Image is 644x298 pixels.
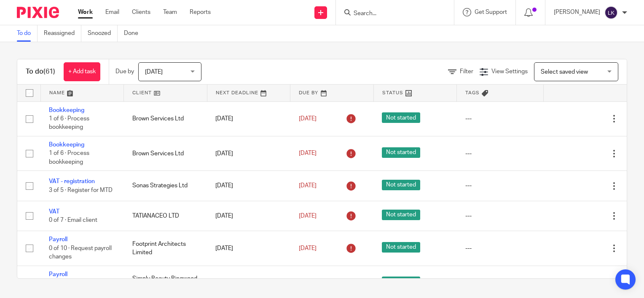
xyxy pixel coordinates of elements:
span: Get Support [475,9,507,15]
span: Select saved view [541,69,588,75]
span: Not started [382,147,420,158]
div: --- [465,114,535,123]
span: 0 of 10 · Request payroll changes [49,245,112,260]
a: Work [78,8,93,16]
span: [DATE] [299,213,317,219]
a: Reports [190,8,211,16]
td: [DATE] [207,136,290,170]
span: [DATE] [145,69,163,75]
span: 3 of 5 · Register for MTD [49,187,113,193]
span: Not started [382,180,420,190]
span: Not started [382,210,420,220]
img: svg%3E [604,6,618,19]
a: Snoozed [88,25,118,42]
a: + Add task [64,62,100,81]
a: Team [163,8,177,16]
div: --- [465,244,535,253]
a: Bookkeeping [49,142,84,148]
td: [DATE] [207,101,290,136]
span: [DATE] [299,151,317,157]
span: 1 of 6 · Process bookkeeping [49,151,89,165]
div: --- [465,149,535,158]
a: Clients [132,8,150,16]
a: Done [124,25,145,42]
a: Email [105,8,119,16]
a: Payroll [49,271,67,277]
span: (61) [43,68,55,75]
td: [DATE] [207,201,290,231]
img: Pixie [17,7,59,18]
p: Due by [115,67,134,76]
span: Not started [382,112,420,123]
div: --- [465,181,535,190]
span: [DATE] [299,116,317,122]
a: VAT - registration [49,178,95,184]
span: Filter [460,69,473,74]
a: VAT [49,209,59,215]
td: TATIANACEO LTD [124,201,207,231]
span: Tags [465,90,480,95]
p: [PERSON_NAME] [554,8,600,16]
a: Payroll [49,237,67,242]
span: View Settings [491,69,528,74]
h1: To do [26,67,55,76]
span: Not started [382,242,420,253]
td: [DATE] [207,171,290,201]
a: Reassigned [44,25,81,42]
span: [DATE] [299,183,317,189]
div: --- [465,212,535,220]
td: Sonas Strategies Ltd [124,171,207,201]
a: Bookkeeping [49,107,84,113]
span: [DATE] [299,245,317,251]
span: 1 of 6 · Process bookkeeping [49,116,89,130]
input: Search [353,10,429,18]
span: Not started [382,277,420,287]
span: 0 of 7 · Email client [49,217,97,223]
td: Brown Services Ltd [124,136,207,170]
td: Footprint Architects Limited [124,231,207,266]
td: Brown Services Ltd [124,101,207,136]
td: [DATE] [207,231,290,266]
a: To do [17,25,38,42]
